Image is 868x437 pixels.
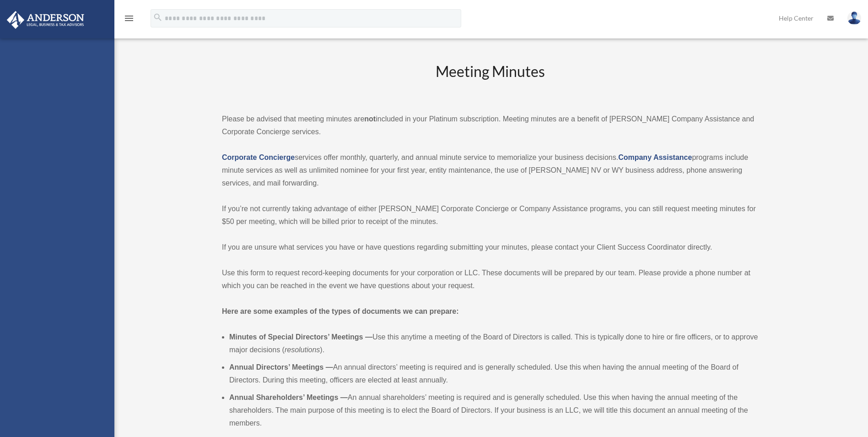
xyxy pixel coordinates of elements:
[222,202,758,228] p: If you’re not currently taking advantage of either [PERSON_NAME] Corporate Concierge or Company A...
[222,153,295,161] a: Corporate Concierge
[229,361,758,387] li: An annual directors’ meeting is required and is generally scheduled. Use this when having the ann...
[222,113,758,138] p: Please be advised that meeting minutes are included in your Platinum subscription. Meeting minute...
[847,11,861,25] img: User Pic
[364,115,376,123] strong: not
[229,331,758,356] li: Use this anytime a meeting of the Board of Directors is called. This is typically done to hire or...
[229,363,333,371] b: Annual Directors’ Meetings —
[124,13,135,24] i: menu
[124,16,135,24] a: menu
[222,267,758,292] p: Use this form to request record-keeping documents for your corporation or LLC. These documents wi...
[285,346,320,354] em: resolutions
[222,61,758,99] h2: Meeting Minutes
[229,333,372,341] b: Minutes of Special Directors’ Meetings —
[229,391,758,430] li: An annual shareholders’ meeting is required and is generally scheduled. Use this when having the ...
[222,307,459,315] strong: Here are some examples of the types of documents we can prepare:
[153,12,163,22] i: search
[229,393,348,401] b: Annual Shareholders’ Meetings —
[222,151,758,190] p: services offer monthly, quarterly, and annual minute service to memorialize your business decisio...
[4,11,87,29] img: Anderson Advisors Platinum Portal
[222,241,758,254] p: If you are unsure what services you have or have questions regarding submitting your minutes, ple...
[618,153,692,161] a: Company Assistance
